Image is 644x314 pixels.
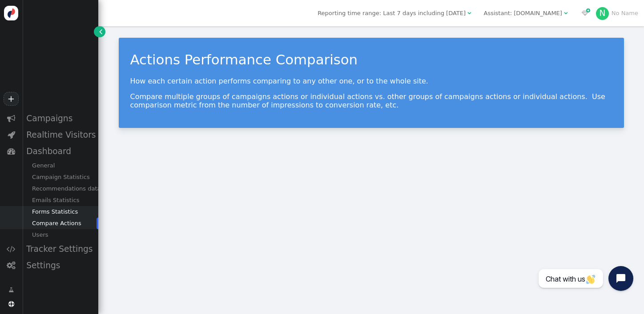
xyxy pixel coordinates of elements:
[564,10,568,16] span: 
[596,10,638,16] a: NNo Name
[484,9,562,18] div: Assistant: [DOMAIN_NAME]
[596,7,609,20] div: N
[7,245,16,253] span: 
[582,10,588,16] span: 
[22,143,98,159] div: Dashboard
[22,183,98,195] div: Recommendations data
[22,110,98,127] div: Campaigns
[22,195,98,206] div: Emails Statistics
[22,218,98,229] div: Compare Actions
[8,131,15,139] span: 
[7,147,16,155] span: 
[22,127,98,143] div: Realtime Visitors
[130,77,612,85] p: How each certain action performs comparing to any other one, or to the whole site.
[7,114,16,123] span: 
[99,27,102,36] span: 
[22,241,98,257] div: Tracker Settings
[22,206,98,218] div: Forms Statistics
[22,160,98,171] div: General
[22,257,98,274] div: Settings
[318,10,466,16] span: Reporting time range: Last 7 days including [DATE]
[22,171,98,183] div: Campaign Statistics
[130,92,612,109] p: Compare multiple groups of campaigns actions or individual actions vs. other groups of campaigns ...
[8,286,14,294] span: 
[4,92,19,106] a: +
[22,229,98,241] div: Users
[467,10,471,16] span: 
[3,282,20,298] a: 
[130,49,612,70] div: Actions Performance Comparison
[94,26,105,37] a: 
[8,301,14,307] span: 
[4,6,19,20] img: logo-icon.svg
[7,261,16,270] span: 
